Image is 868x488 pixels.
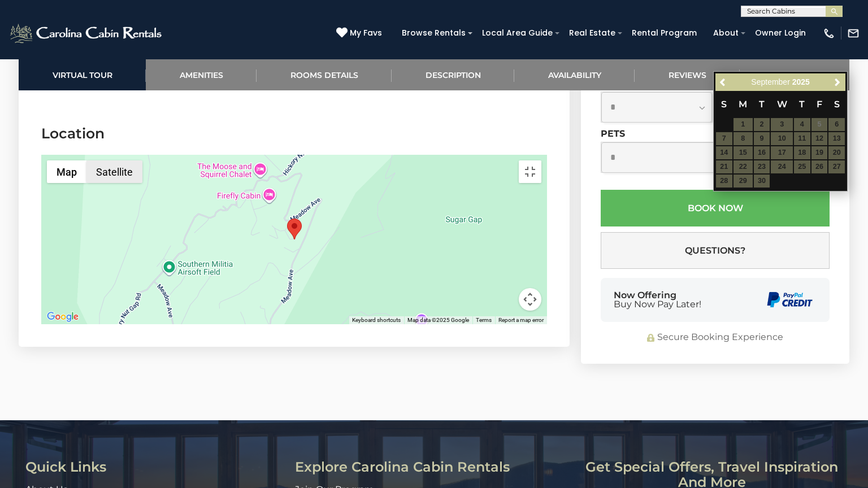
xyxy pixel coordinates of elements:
span: My Favs [350,27,382,39]
span: Tuesday [759,99,765,110]
h3: Location [41,124,547,143]
button: Show street map [47,160,86,183]
span: Wednesday [777,99,787,110]
a: Browse Rentals [396,24,471,42]
a: Report a map error [498,317,544,323]
a: Amenities [146,59,257,90]
a: Previous [717,75,731,89]
span: Friday [817,99,822,110]
span: Buy Now Pay Later! [614,300,701,309]
img: White-1-2.png [8,22,165,45]
span: 2025 [792,77,810,86]
button: Keyboard shortcuts [352,316,401,324]
a: Owner Login [749,24,811,42]
a: Local Area Guide [476,24,558,42]
h3: Explore Carolina Cabin Rentals [295,460,565,474]
a: Availability [514,59,635,90]
img: Google [44,310,81,324]
a: Next [830,75,844,89]
a: Rental Program [626,24,702,42]
a: My Favs [336,27,385,40]
button: Book Now [601,190,830,226]
img: phone-regular-white.png [823,27,835,40]
a: About [708,24,744,42]
div: Now Offering [614,291,701,309]
span: Sunday [721,99,727,110]
span: Previous [719,78,728,87]
span: Monday [739,99,747,110]
a: Real Estate [563,24,621,42]
label: Pets [601,128,625,139]
img: mail-regular-white.png [847,27,860,40]
div: Secure Booking Experience [601,331,830,344]
h3: Quick Links [25,460,287,474]
span: Next [833,78,842,87]
span: Thursday [799,99,805,110]
a: Open this area in Google Maps (opens a new window) [44,310,81,324]
a: Virtual Tour [19,59,146,90]
a: Description [392,59,514,90]
a: Terms (opens in new tab) [476,317,492,323]
span: Saturday [834,99,840,110]
button: Questions? [601,232,830,269]
button: Show satellite imagery [86,160,142,183]
span: September [751,77,789,86]
a: Location [740,59,849,90]
button: Toggle fullscreen view [519,160,541,183]
a: Rooms Details [257,59,392,90]
div: Enlightened Elk Escape [287,219,302,239]
a: Reviews [635,59,740,90]
span: Map data ©2025 Google [407,317,469,323]
button: Map camera controls [519,288,541,311]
